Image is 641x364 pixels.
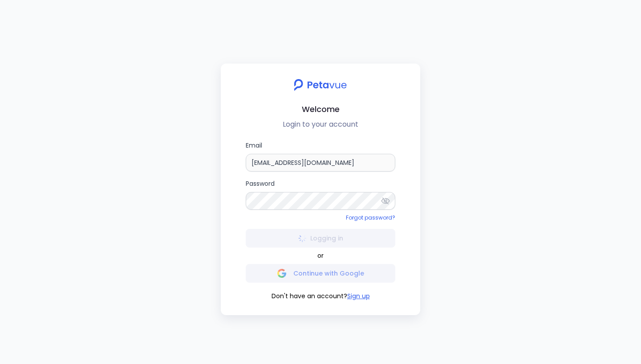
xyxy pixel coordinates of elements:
[246,140,395,172] label: Email
[346,214,395,221] a: Forgot password?
[246,154,395,172] input: Email
[246,192,395,210] input: Password
[272,292,347,301] span: Don't have an account?
[228,119,413,130] p: Login to your account
[246,179,395,210] label: Password
[288,74,353,96] img: petavue logo
[228,103,413,116] h2: Welcome
[317,251,324,260] span: or
[347,292,370,301] button: Sign up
